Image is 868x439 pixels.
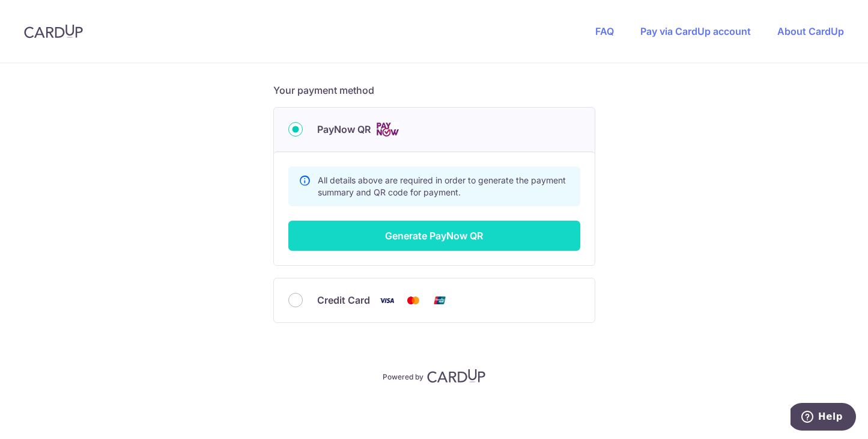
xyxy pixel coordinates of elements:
[318,175,566,197] span: All details above are required in order to generate the payment summary and QR code for payment.
[595,25,614,37] a: FAQ
[288,122,580,137] div: PayNow QR Cards logo
[273,83,595,97] h5: Your payment method
[428,293,452,308] img: Union Pay
[791,403,856,433] iframe: Opens a widget where you can find more information
[401,293,425,308] img: Mastercard
[777,25,844,37] a: About CardUp
[24,24,83,38] img: CardUp
[375,293,399,308] img: Visa
[427,369,486,383] img: CardUp
[288,221,580,251] button: Generate PayNow QR
[317,122,371,137] span: PayNow QR
[383,370,423,382] p: Powered by
[375,122,399,137] img: Cards logo
[288,293,580,308] div: Credit Card Visa Mastercard Union Pay
[640,25,751,37] a: Pay via CardUp account
[317,293,370,307] span: Credit Card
